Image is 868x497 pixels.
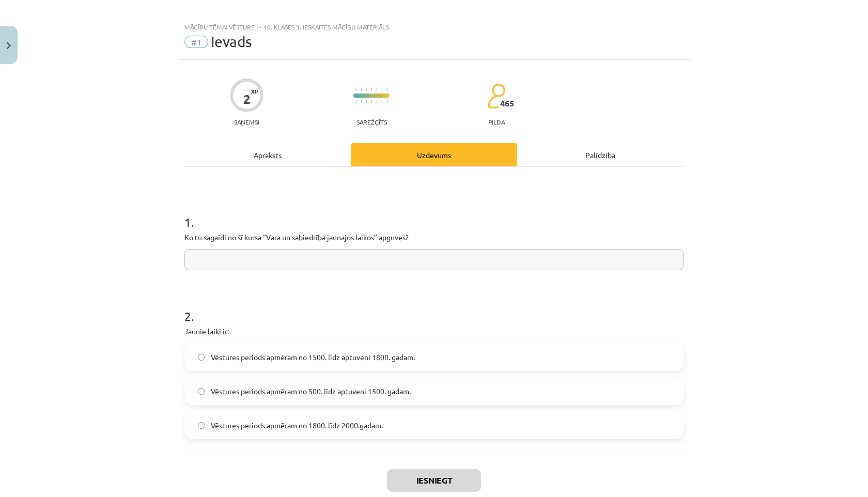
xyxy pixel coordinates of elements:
[386,100,388,103] img: icon-short-line-57e1e144782c952c97e751825c79c345078a6d821885a25fce030b3d8c18986b.svg
[371,88,372,91] img: icon-short-line-57e1e144782c952c97e751825c79c345078a6d821885a25fce030b3d8c18986b.svg
[211,33,252,50] span: Ievads
[366,88,367,91] img: icon-short-line-57e1e144782c952c97e751825c79c345078a6d821885a25fce030b3d8c18986b.svg
[381,100,382,103] img: icon-short-line-57e1e144782c952c97e751825c79c345078a6d821885a25fce030b3d8c18986b.svg
[243,92,251,106] div: 2
[376,100,377,103] img: icon-short-line-57e1e144782c952c97e751825c79c345078a6d821885a25fce030b3d8c18986b.svg
[500,99,514,108] span: 465
[198,388,205,395] input: Vēstures periods apmēram no 500. līdz aptuveni 1500. gadam.
[211,352,415,363] span: Vēstures periods apmēram no 1500. līdz aptuveni 1800. gadam.
[251,88,258,94] span: XP
[357,118,387,126] p: Sarežģīts
[211,386,411,397] span: Vēstures periods apmēram no 500. līdz aptuveni 1500. gadam.
[184,291,684,323] h1: 2 .
[211,420,383,431] span: Vēstures periods apmēram no 1800. līdz 2000.gadam.
[198,354,205,361] input: Vēstures periods apmēram no 1500. līdz aptuveni 1800. gadam.
[376,88,377,91] img: icon-short-line-57e1e144782c952c97e751825c79c345078a6d821885a25fce030b3d8c18986b.svg
[371,100,372,103] img: icon-short-line-57e1e144782c952c97e751825c79c345078a6d821885a25fce030b3d8c18986b.svg
[184,197,684,229] h1: 1 .
[361,100,362,103] img: icon-short-line-57e1e144782c952c97e751825c79c345078a6d821885a25fce030b3d8c18986b.svg
[7,42,11,49] img: icon-close-lesson-0947bae3869378f0d4975bcd49f059093ad1ed9edebbc8119c70593378902aed.svg
[517,143,684,166] div: Palīdzība
[487,83,505,109] img: students-c634bb4e5e11cddfef0936a35e636f08e4e9abd3cc4e673bd6f9a4125e45ecb1.svg
[355,100,357,103] img: icon-short-line-57e1e144782c952c97e751825c79c345078a6d821885a25fce030b3d8c18986b.svg
[361,88,362,91] img: icon-short-line-57e1e144782c952c97e751825c79c345078a6d821885a25fce030b3d8c18986b.svg
[230,118,263,126] p: Saņemsi
[184,23,684,30] div: Mācību tēma: Vēsture i - 10. klases 3. ieskaites mācību materiāls
[184,36,208,48] span: #1
[184,143,351,166] div: Apraksts
[386,88,388,91] img: icon-short-line-57e1e144782c952c97e751825c79c345078a6d821885a25fce030b3d8c18986b.svg
[366,100,367,103] img: icon-short-line-57e1e144782c952c97e751825c79c345078a6d821885a25fce030b3d8c18986b.svg
[355,88,357,91] img: icon-short-line-57e1e144782c952c97e751825c79c345078a6d821885a25fce030b3d8c18986b.svg
[184,326,684,337] p: Jaunie laiki ir:
[351,143,517,166] div: Uzdevums
[184,232,684,243] p: Ko tu sagaidi no šī kursa "Vara un sabiedrība jaunajos laikos” apguves?
[381,88,382,91] img: icon-short-line-57e1e144782c952c97e751825c79c345078a6d821885a25fce030b3d8c18986b.svg
[488,118,505,126] p: pilda
[387,469,481,492] button: Iesniegt
[198,422,205,429] input: Vēstures periods apmēram no 1800. līdz 2000.gadam.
